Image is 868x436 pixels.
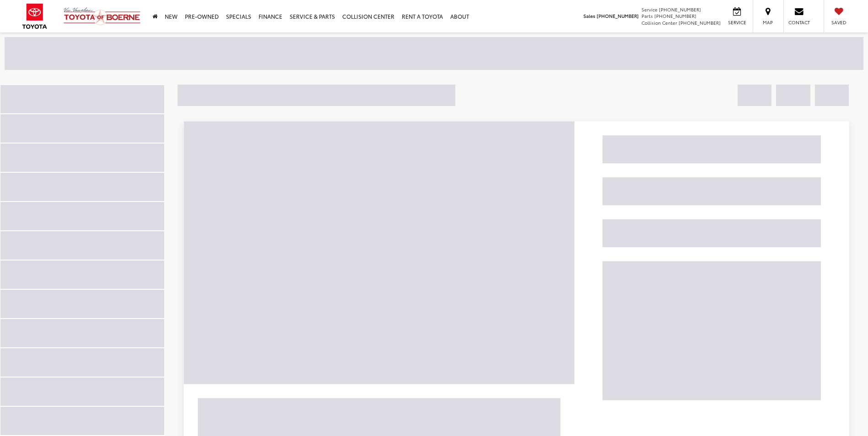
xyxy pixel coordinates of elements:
span: [PHONE_NUMBER] [654,12,696,19]
span: Service [727,19,747,26]
span: Saved [829,19,849,26]
span: [PHONE_NUMBER] [659,6,701,13]
span: [PHONE_NUMBER] [679,19,721,26]
span: Collision Center [642,19,677,26]
span: Parts [642,12,653,19]
span: [PHONE_NUMBER] [597,12,639,19]
span: Map [758,19,778,26]
span: Service [642,6,658,13]
span: Sales [583,12,595,19]
img: Vic Vaughan Toyota of Boerne [63,7,141,26]
span: Contact [788,19,810,26]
